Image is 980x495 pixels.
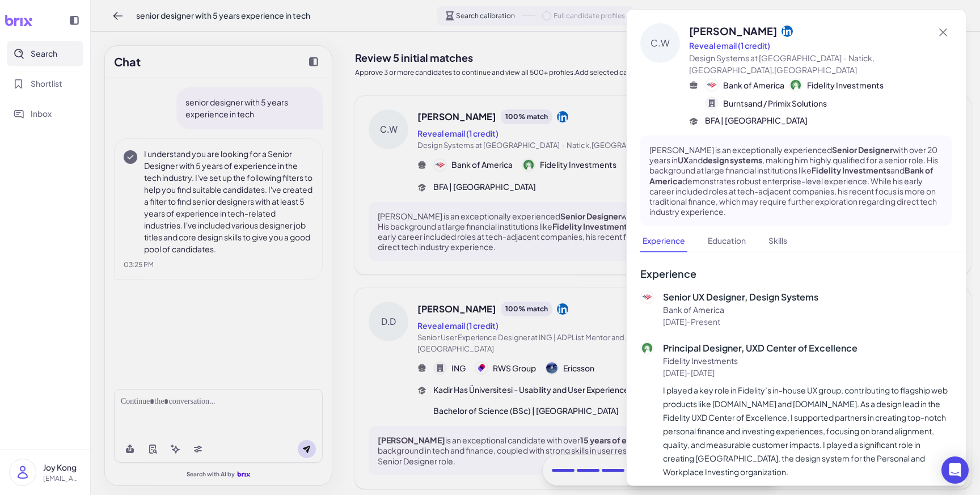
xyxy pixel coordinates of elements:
[663,304,818,316] p: Bank of America
[640,230,687,252] button: Experience
[790,79,801,91] img: 公司logo
[941,456,969,484] div: Open Intercom Messenger
[689,53,842,63] span: Design Systems at [GEOGRAPHIC_DATA]
[31,48,57,60] span: Search
[807,79,884,91] span: Fidelity Investments
[31,108,52,120] span: Inbox
[689,23,777,39] span: [PERSON_NAME]
[844,53,846,63] span: ·
[663,290,818,304] p: Senior UX Designer, Design Systems
[640,230,952,252] nav: Tabs
[649,145,943,217] p: [PERSON_NAME] is an exceptionally experienced with over 20 years in and , making him highly quali...
[649,165,933,185] strong: Bank of America
[10,459,36,485] img: user_logo.png
[703,155,762,165] strong: design systems
[31,78,62,90] span: Shortlist
[705,115,808,126] span: BFA | [GEOGRAPHIC_DATA]
[7,101,83,126] button: Inbox
[723,79,784,91] span: Bank of America
[7,41,83,66] button: Search
[7,71,83,96] button: Shortlist
[832,145,893,155] strong: Senior Designer
[640,266,952,281] h3: Experience
[640,23,680,63] div: C.W
[706,79,717,91] img: 公司logo
[812,165,890,175] strong: Fidelity Investments
[706,230,748,252] button: Education
[641,342,653,354] img: 公司logo
[663,341,952,355] p: Principal Designer, UXD Center of Excellence
[689,40,770,52] button: Reveal email (1 credit)
[723,98,827,109] span: Burntsand / Primix Solutions
[43,462,81,473] p: Joy Kong
[766,230,789,252] button: Skills
[641,291,653,303] img: 公司logo
[663,367,952,379] p: [DATE] - [DATE]
[678,155,688,165] strong: UX
[663,355,952,367] p: Fidelity Investments
[663,383,952,479] p: I played a key role in Fidelity’s in-house UX group, contributing to flagship web products like [...
[663,316,818,328] p: [DATE] - Present
[43,473,81,484] p: [EMAIL_ADDRESS][DOMAIN_NAME]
